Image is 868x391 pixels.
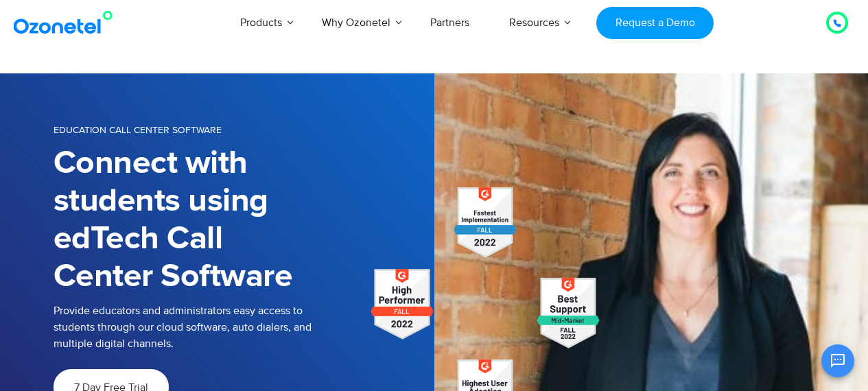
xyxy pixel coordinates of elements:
[54,124,222,136] span: EDUCATION CALL CENTER SOFTWARE
[596,7,714,39] a: Request a Demo
[54,303,328,352] p: Provide educators and administrators easy access to students through our cloud software, auto dia...
[821,344,854,377] button: Open chat
[54,145,320,296] h1: Connect with students using edTech Call Center Software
